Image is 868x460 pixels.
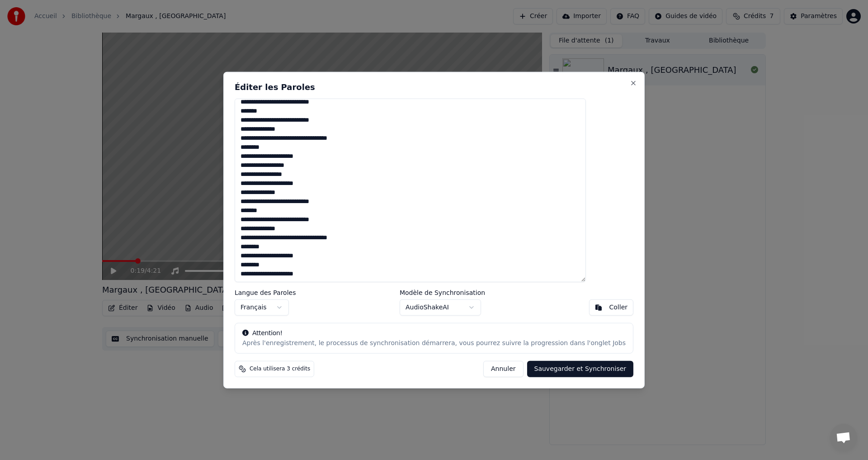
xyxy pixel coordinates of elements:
label: Modèle de Synchronisation [400,289,485,296]
div: Après l'enregistrement, le processus de synchronisation démarrera, vous pourrez suivre la progres... [242,339,626,348]
div: Attention! [242,329,626,338]
button: Sauvegarder et Synchroniser [527,361,634,377]
button: Coller [589,299,634,316]
div: Coller [609,303,628,312]
h2: Éditer les Paroles [235,83,633,91]
label: Langue des Paroles [235,289,296,296]
span: Cela utilisera 3 crédits [250,365,310,373]
button: Annuler [483,361,523,377]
